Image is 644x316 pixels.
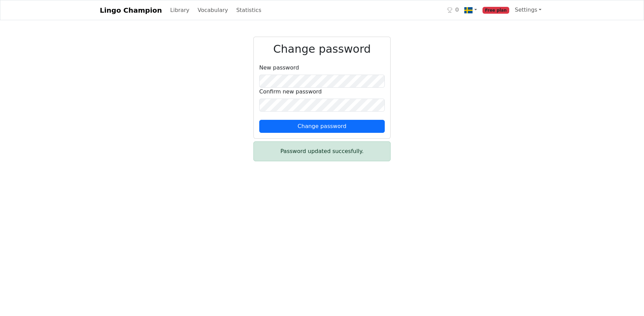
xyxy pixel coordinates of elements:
[167,3,192,17] a: Library
[464,6,473,14] img: se.svg
[455,6,459,14] span: 0
[195,3,231,17] a: Vocabulary
[482,7,510,14] span: Free plan
[259,64,299,72] label: New password
[253,141,391,161] div: Password updated succesfully.
[444,3,462,17] a: 0
[480,3,512,17] a: Free plan
[100,3,162,17] a: Lingo Champion
[259,88,322,96] label: Confirm new password
[234,3,264,17] a: Statistics
[259,42,385,55] h2: Change password
[512,3,544,17] a: Settings
[259,120,385,133] button: Change password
